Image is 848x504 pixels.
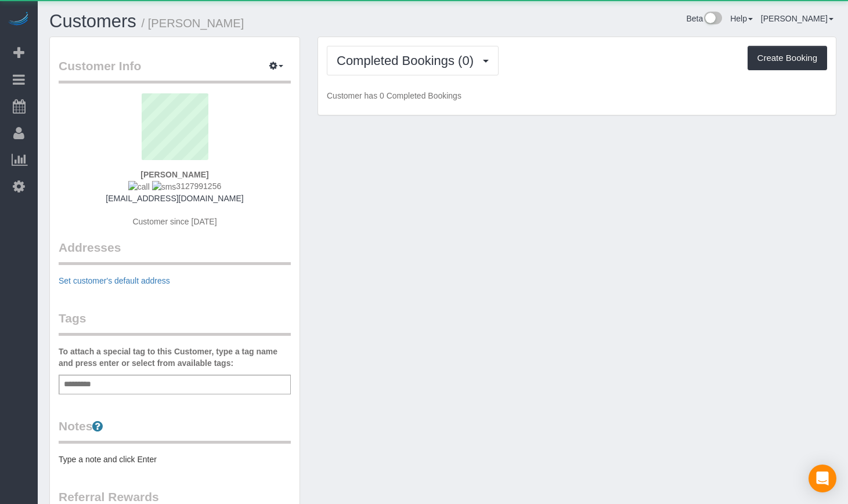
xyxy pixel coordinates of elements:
a: Customers [49,11,136,31]
a: [EMAIL_ADDRESS][DOMAIN_NAME] [106,194,243,203]
a: Help [730,14,753,23]
span: Completed Bookings (0) [337,53,479,68]
a: Beta [686,14,722,23]
legend: Notes [59,418,291,444]
img: call [128,181,150,193]
span: Customer since [DATE] [132,217,216,226]
span: 3127991256 [128,182,221,191]
button: Completed Bookings (0) [327,46,499,75]
a: Set customer's default address [59,276,170,285]
label: To attach a special tag to this Customer, type a tag name and press enter or select from availabl... [59,346,291,369]
img: Automaid Logo [7,12,30,28]
img: New interface [703,12,722,27]
img: sms [152,181,176,193]
p: Customer has 0 Completed Bookings [327,90,827,101]
strong: [PERSON_NAME] [140,170,208,179]
legend: Tags [59,310,291,336]
pre: Type a note and click Enter [59,454,291,465]
legend: Customer Info [59,57,291,84]
div: Open Intercom Messenger [809,465,836,492]
small: / [PERSON_NAME] [142,17,244,30]
a: [PERSON_NAME] [761,14,833,23]
button: Create Booking [748,46,827,70]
